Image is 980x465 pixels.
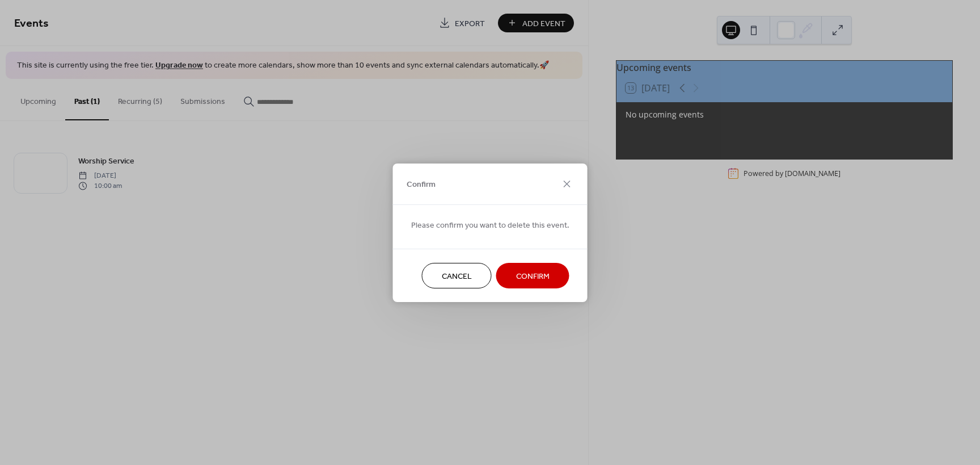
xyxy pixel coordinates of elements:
span: Confirm [407,179,436,191]
button: Confirm [496,263,569,288]
span: Cancel [442,270,472,282]
span: Please confirm you want to delete this event. [411,219,569,231]
span: Confirm [516,270,550,282]
button: Cancel [422,263,492,288]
